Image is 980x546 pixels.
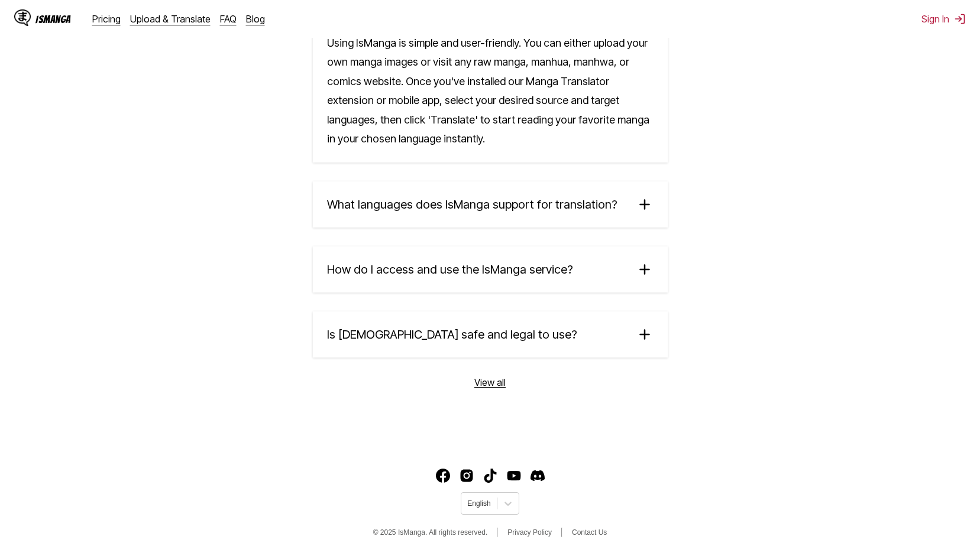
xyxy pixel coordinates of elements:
[313,181,668,227] summary: What languages does IsManga support for translation?
[373,528,488,537] span: © 2025 IsManga. All rights reserved.
[313,246,668,292] summary: How do I access and use the IsManga service?
[460,469,474,483] img: IsManga Instagram
[14,9,31,26] img: IsManga Logo
[507,469,521,483] img: IsManga YouTube
[531,469,545,483] img: IsManga Discord
[327,197,617,212] span: What languages does IsManga support for translation?
[921,13,966,25] button: Sign In
[507,528,552,537] a: Privacy Policy
[130,13,211,25] a: Upload & Translate
[460,469,474,483] a: Instagram
[954,13,966,25] img: Sign out
[246,13,265,25] a: Blog
[507,469,521,483] a: Youtube
[313,34,668,162] div: Using IsManga is simple and user-friendly. You can either upload your own manga images or visit a...
[436,469,450,483] img: IsManga Facebook
[14,9,92,28] a: IsManga LogoIsManga
[636,261,654,278] img: plus
[467,499,469,508] input: Select language
[636,326,654,343] img: plus
[572,528,607,537] a: Contact Us
[531,469,545,483] a: Discord
[436,469,450,483] a: Facebook
[636,196,654,213] img: plus
[483,469,497,483] a: TikTok
[483,469,497,483] img: IsManga TikTok
[474,376,506,388] a: View all
[313,311,668,357] summary: Is [DEMOGRAPHIC_DATA] safe and legal to use?
[92,13,121,25] a: Pricing
[327,327,577,342] span: Is [DEMOGRAPHIC_DATA] safe and legal to use?
[220,13,237,25] a: FAQ
[35,14,71,25] div: IsManga
[327,262,573,277] span: How do I access and use the IsManga service?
